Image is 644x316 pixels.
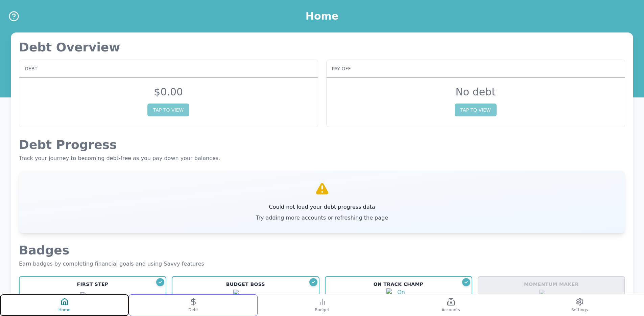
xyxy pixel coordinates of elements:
button: Budget [258,294,386,316]
span: $ 0.00 [154,86,183,98]
span: Accounts [442,307,460,313]
h3: Budget Boss [226,281,265,288]
button: Accounts [386,294,515,316]
span: Budget [315,307,329,313]
p: Debt Overview [19,41,625,54]
p: Track your journey to becoming debt-free as you pay down your balances. [19,154,625,162]
h3: Could not load your debt progress data [256,203,388,211]
button: Help [8,10,20,22]
h2: Debt Progress [19,138,625,152]
button: TAP TO VIEW [455,104,497,116]
h3: First Step [77,281,109,288]
button: Settings [515,294,644,316]
span: Settings [571,307,588,313]
span: Debt [188,307,198,313]
h2: Badges [19,244,625,257]
span: No debt [455,86,496,98]
h1: Home [306,10,338,22]
span: Pay off [332,65,351,72]
span: Home [58,307,70,313]
p: Earn badges by completing financial goals and using Savvy features [19,260,625,268]
h3: On Track Champ [374,281,424,288]
button: TAP TO VIEW [147,104,189,116]
span: Debt [25,65,38,72]
button: Debt [129,294,258,316]
p: Try adding more accounts or refreshing the page [256,214,388,222]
